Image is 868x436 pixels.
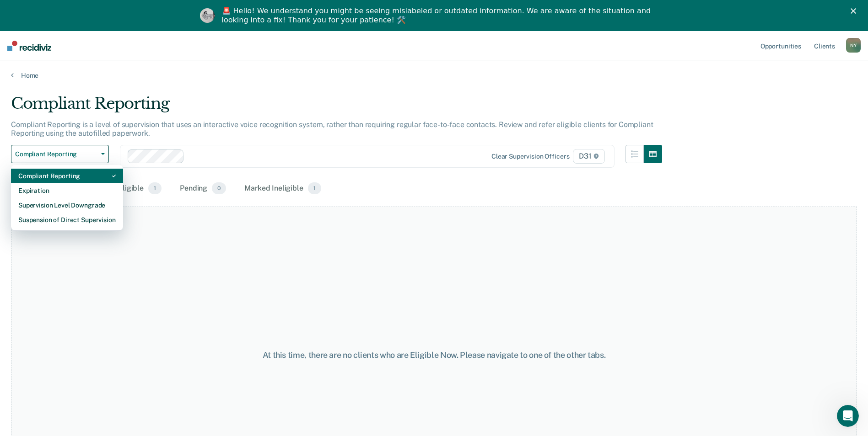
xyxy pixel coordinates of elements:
div: Almost Eligible1 [91,179,163,199]
div: At this time, there are no clients who are Eligible Now. Please navigate to one of the other tabs. [223,350,646,360]
a: Home [11,71,857,80]
button: Compliant Reporting [11,145,109,163]
span: 0 [212,182,226,194]
img: Recidiviz [7,41,51,51]
span: D31 [573,149,604,164]
div: Marked Ineligible1 [243,179,323,199]
a: Opportunities [759,31,803,60]
div: 🚨 Hello! We understand you might be seeing mislabeled or outdated information. We are aware of th... [222,6,654,25]
a: Clients [812,31,837,60]
iframe: Intercom live chat [837,405,859,427]
div: Compliant Reporting [11,94,662,120]
p: Compliant Reporting is a level of supervision that uses an interactive voice recognition system, ... [11,120,653,138]
div: Supervision Level Downgrade [18,198,116,213]
div: Pending0 [178,179,228,199]
span: Compliant Reporting [15,150,97,158]
button: NY [846,38,861,53]
img: Profile image for Kim [200,8,215,23]
div: Expiration [18,183,116,198]
span: 1 [148,182,162,194]
div: N Y [846,38,861,53]
div: Close [851,8,860,14]
div: Compliant Reporting [18,169,116,183]
span: 1 [308,182,321,194]
div: Suspension of Direct Supervision [18,213,116,227]
div: Clear supervision officers [491,153,569,160]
